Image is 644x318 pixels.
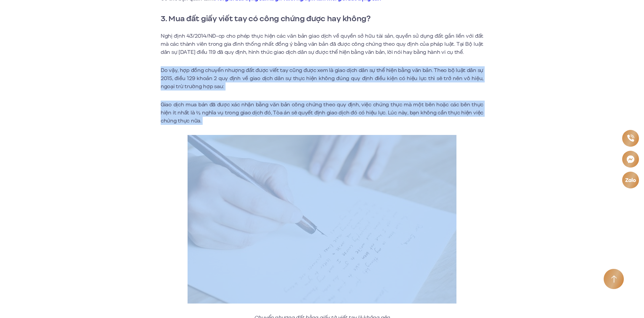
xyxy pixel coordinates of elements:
img: Messenger icon [626,154,635,164]
img: Chuyển nhượng đất bằng giấy tờ viết tay là không nên [188,135,456,304]
p: Giao dịch mua bán đã được xác nhận bằng văn bản công chứng theo quy định, việc chứng thực mà một ... [161,101,483,125]
p: Do vậy, hợp đồng chuyển nhượng đất được viết tay cũng được xem là giao dịch dân sự thể hiện bằng ... [161,66,483,91]
p: Nghị định 43/2014/NĐ-cp cho phép thực hiện các văn bản giao dịch về quyền sở hữu tài sản, quyền s... [161,32,483,56]
h2: 3. Mua đất giấy viết tay có công chứng được hay không? [161,13,483,25]
img: Arrow icon [611,275,617,283]
img: Zalo icon [625,177,636,183]
img: Phone icon [626,134,635,142]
